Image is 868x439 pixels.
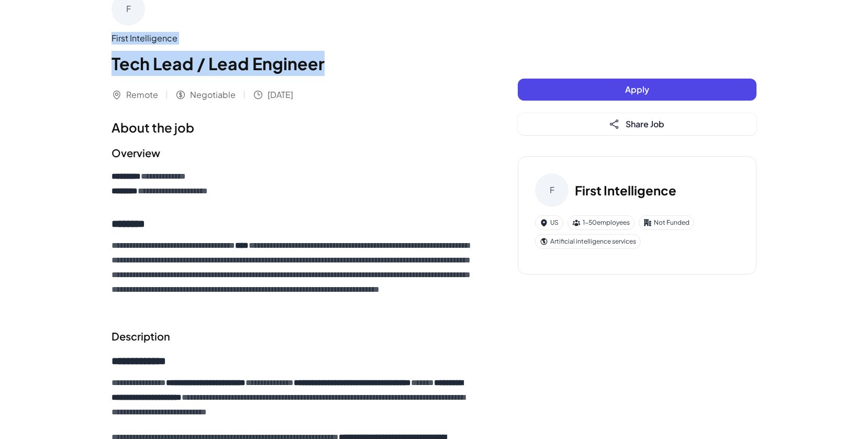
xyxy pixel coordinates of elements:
[567,215,635,230] div: 1-50 employees
[626,118,664,129] span: Share Job
[190,89,236,101] span: Negotiable
[518,79,756,101] button: Apply
[535,215,563,230] div: US
[535,173,569,207] div: F
[625,84,649,95] span: Apply
[535,234,641,249] div: Artificial intelligence services
[112,118,476,137] h1: About the job
[112,145,476,161] h2: Overview
[518,113,756,135] button: Share Job
[126,89,158,101] span: Remote
[575,181,676,200] h3: First Intelligence
[639,215,694,230] div: Not Funded
[112,328,476,344] h2: Description
[112,32,476,45] div: First Intelligence
[268,89,293,101] span: [DATE]
[112,51,476,76] h1: Tech Lead / Lead Engineer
